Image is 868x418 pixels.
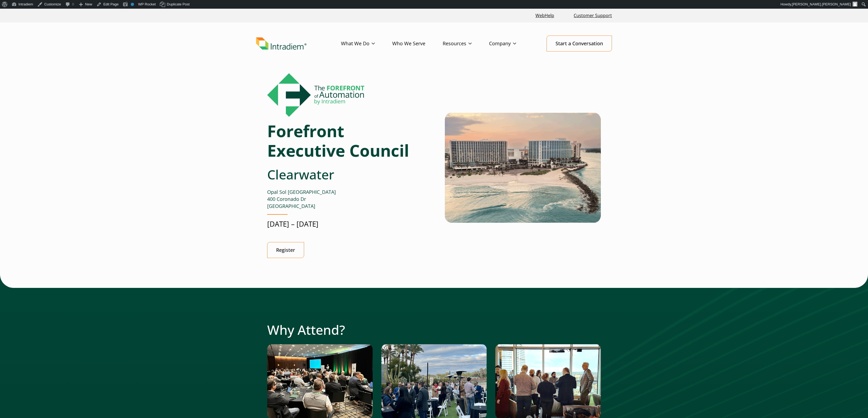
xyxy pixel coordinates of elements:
[131,3,134,6] div: No index
[489,36,534,52] a: Company
[267,139,409,162] strong: Executive Council
[533,10,556,21] a: Link opens in a new window
[267,242,304,258] a: Register
[256,37,341,50] a: Link to homepage of Intradiem
[443,36,489,52] a: Resources
[392,36,443,52] a: Who We Serve
[267,167,427,182] h2: Clearwater
[267,189,427,210] p: Opal Sol [GEOGRAPHIC_DATA] 400 Coronado Dr [GEOGRAPHIC_DATA]
[792,2,851,6] span: [PERSON_NAME].[PERSON_NAME]
[341,36,392,52] a: What We Do
[267,219,427,229] p: [DATE] – [DATE]
[267,73,364,117] img: The Forefront of Automation by Intradiem logo
[572,10,614,21] a: Customer Support
[547,36,612,52] a: Start a Conversation
[256,37,307,50] img: Intradiem
[267,322,601,338] h2: Why Attend?
[267,120,344,142] strong: Forefront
